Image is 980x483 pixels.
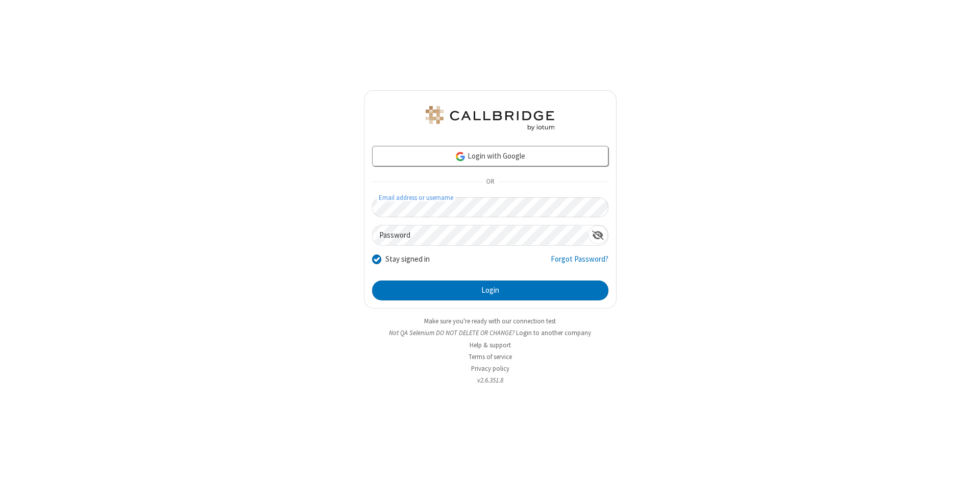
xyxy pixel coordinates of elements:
span: OR [482,175,498,189]
label: Stay signed in [385,253,430,265]
div: Show password [588,225,608,244]
a: Forgot Password? [551,253,608,273]
a: Privacy policy [471,364,509,373]
button: Login [372,281,608,301]
img: google-icon.png [455,151,466,162]
input: Password [373,225,588,245]
li: Not QA Selenium DO NOT DELETE OR CHANGE? [364,328,617,338]
a: Login with Google [372,146,608,166]
li: v2.6.351.8 [364,375,617,385]
a: Make sure you're ready with our connection test [424,317,556,325]
img: QA Selenium DO NOT DELETE OR CHANGE [424,106,556,131]
input: Email address or username [372,197,608,217]
button: Login to another company [516,328,591,338]
a: Terms of service [469,352,512,361]
iframe: Chat [954,456,972,476]
a: Help & support [470,341,511,349]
